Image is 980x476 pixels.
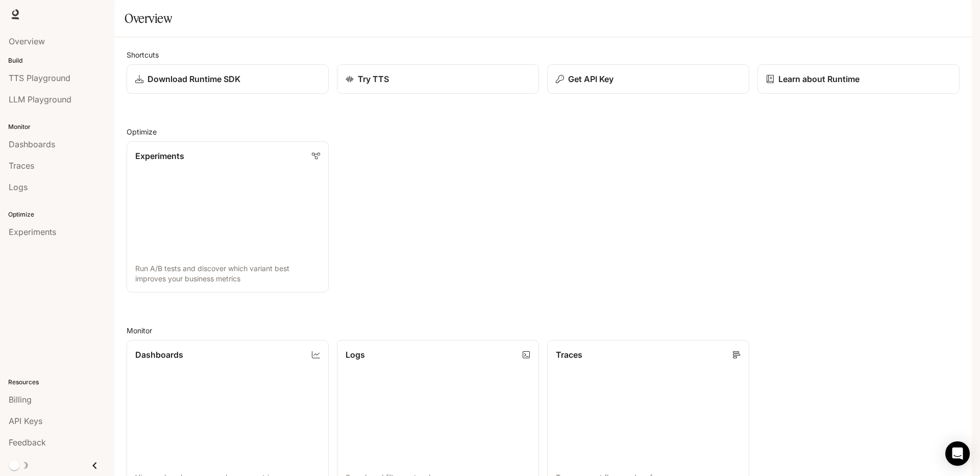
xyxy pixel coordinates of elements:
[757,64,960,94] a: Learn about Runtime
[358,73,389,85] p: Try TTS
[547,64,749,94] button: Get API Key
[337,64,539,94] a: Try TTS
[125,8,172,29] h1: Overview
[135,150,184,162] p: Experiments
[945,441,970,466] div: Open Intercom Messenger
[556,349,582,361] p: Traces
[148,73,240,85] p: Download Runtime SDK
[135,349,183,361] p: Dashboards
[127,325,960,336] h2: Monitor
[135,263,320,284] p: Run A/B tests and discover which variant best improves your business metrics
[346,349,365,361] p: Logs
[127,49,960,60] h2: Shortcuts
[778,73,860,85] p: Learn about Runtime
[127,64,329,94] a: Download Runtime SDK
[127,126,960,137] h2: Optimize
[568,73,614,85] p: Get API Key
[127,141,329,293] a: ExperimentsRun A/B tests and discover which variant best improves your business metrics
